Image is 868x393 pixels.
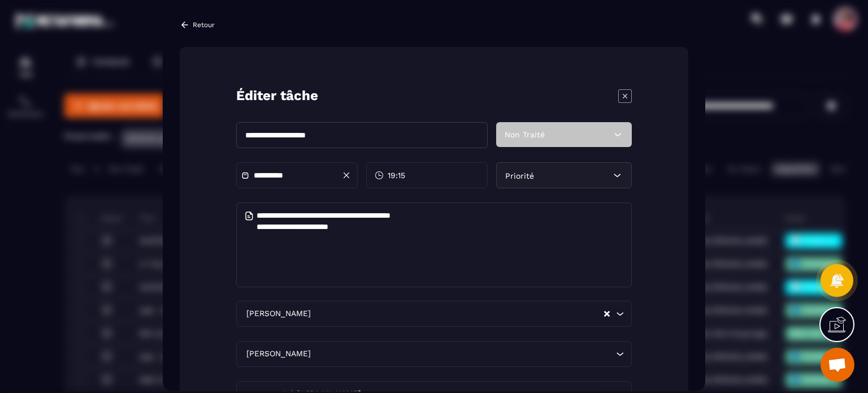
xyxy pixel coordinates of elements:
span: [PERSON_NAME] [244,308,313,320]
span: [PERSON_NAME] [244,348,313,360]
div: Search for option [236,341,632,367]
div: Search for option [236,301,632,327]
p: Retour [193,21,215,29]
span: Non Traité [505,130,545,139]
input: Search for option [313,308,603,320]
span: Priorité [505,171,534,180]
span: 19:15 [388,170,405,181]
button: Clear Selected [604,309,610,318]
input: Search for option [313,348,613,360]
div: Ouvrir le chat [821,348,854,382]
p: Éditer tâche [236,87,318,105]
